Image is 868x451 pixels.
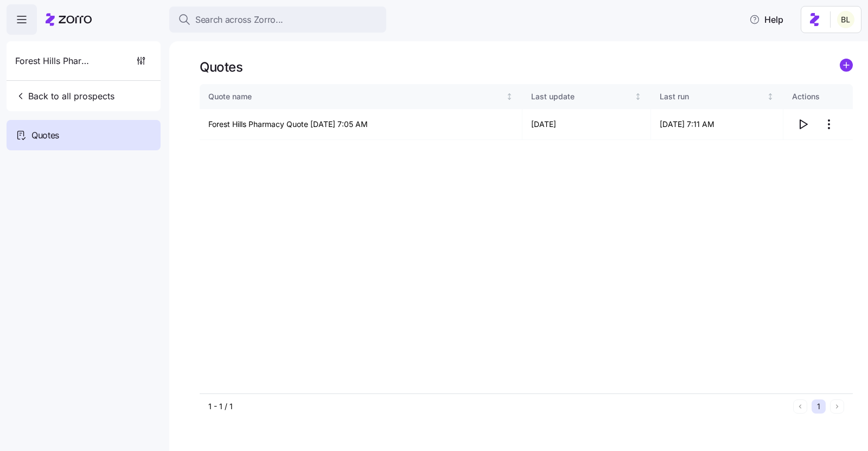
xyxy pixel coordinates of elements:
button: 1 [812,399,826,414]
button: Previous page [793,399,807,414]
div: Not sorted [506,93,513,100]
div: Not sorted [634,93,642,100]
div: Last run [660,91,764,103]
span: Help [749,13,783,26]
div: 1 - 1 / 1 [208,401,789,412]
td: Forest Hills Pharmacy Quote [DATE] 7:05 AM [200,109,522,140]
div: Not sorted [767,93,774,100]
th: Last updateNot sorted [522,84,651,109]
td: [DATE] 7:11 AM [651,109,783,140]
th: Quote nameNot sorted [200,84,522,109]
img: 2fabda6663eee7a9d0b710c60bc473af [837,11,854,28]
svg: add icon [840,59,853,72]
button: Search across Zorro... [169,7,386,33]
div: Quote name [208,91,503,103]
button: Help [741,9,792,30]
span: Forest Hills Pharmacy [15,54,93,68]
div: Last update [531,91,633,103]
a: add icon [840,59,853,75]
td: [DATE] [522,109,651,140]
a: Quotes [7,120,161,150]
button: Next page [830,399,844,414]
button: Back to all prospects [11,85,119,107]
h1: Quotes [200,59,242,75]
th: Last runNot sorted [651,84,783,109]
div: Actions [792,91,844,103]
span: Back to all prospects [15,90,114,103]
span: Quotes [31,129,59,142]
span: Search across Zorro... [195,13,283,27]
